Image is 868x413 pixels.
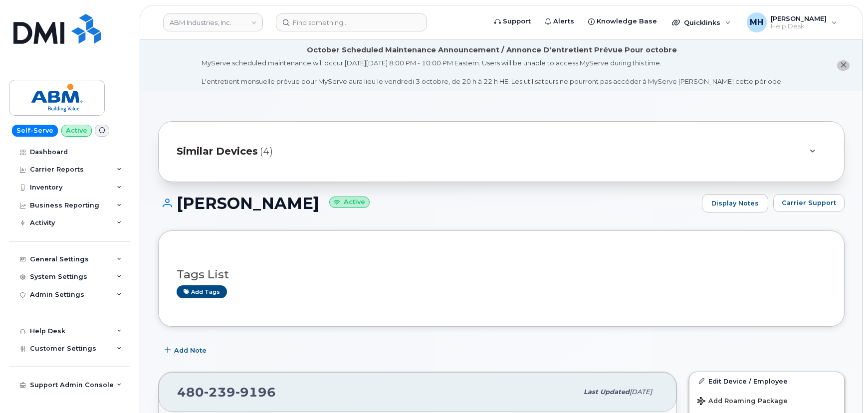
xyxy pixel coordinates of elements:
[177,285,227,298] a: Add tags
[584,388,630,396] span: Last updated
[307,45,677,55] div: October Scheduled Maintenance Announcement / Annonce D'entretient Prévue Pour octobre
[782,198,836,207] span: Carrier Support
[202,58,783,86] div: MyServe scheduled maintenance will occur [DATE][DATE] 8:00 PM - 10:00 PM Eastern. Users will be u...
[158,195,697,212] h1: [PERSON_NAME]
[174,346,207,355] span: Add Note
[773,194,845,212] button: Carrier Support
[630,388,652,396] span: [DATE]
[689,390,844,411] button: Add Roaming Package
[204,385,235,400] span: 239
[177,144,258,159] span: Similar Devices
[697,397,788,407] span: Add Roaming Package
[177,268,826,281] h3: Tags List
[177,385,276,400] span: 480
[702,194,768,213] a: Display Notes
[689,372,844,390] a: Edit Device / Employee
[158,342,215,360] button: Add Note
[260,144,273,159] span: (4)
[235,385,276,400] span: 9196
[329,197,370,208] small: Active
[837,60,850,71] button: close notification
